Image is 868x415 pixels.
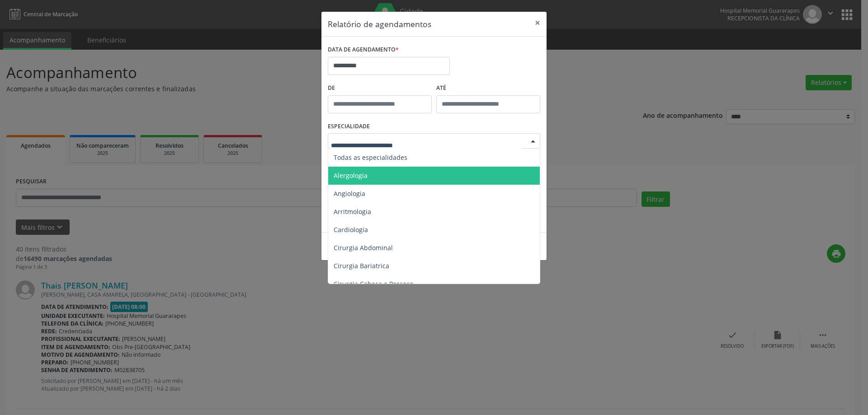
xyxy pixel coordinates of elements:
span: Cirurgia Abdominal [334,243,393,252]
span: Cardiologia [334,225,368,234]
span: Todas as especialidades [334,153,407,162]
label: De [328,81,432,95]
span: Cirurgia Cabeça e Pescoço [334,280,413,288]
span: Alergologia [334,171,368,180]
label: ATÉ [436,81,540,95]
label: ESPECIALIDADE [328,120,370,134]
label: DATA DE AGENDAMENTO [328,43,399,57]
span: Arritmologia [334,207,371,216]
span: Cirurgia Bariatrica [334,261,389,270]
button: Close [528,12,547,34]
span: Angiologia [334,189,365,198]
h5: Relatório de agendamentos [328,18,431,30]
